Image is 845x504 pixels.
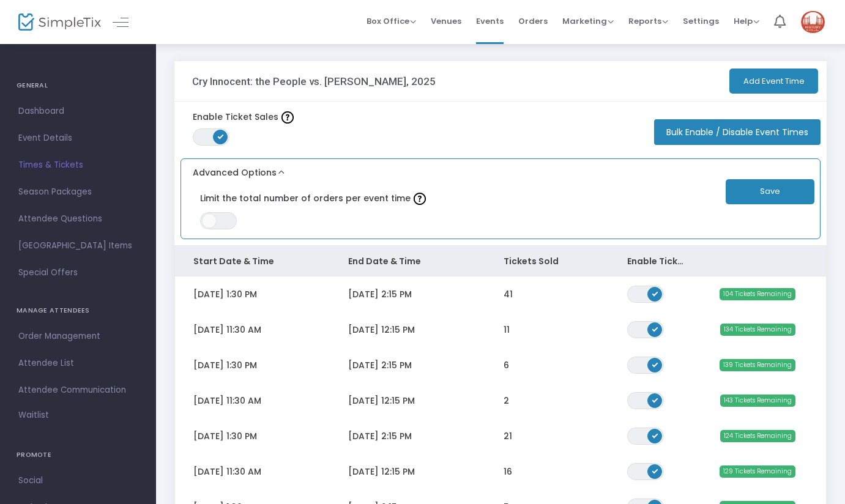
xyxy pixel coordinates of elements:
button: Advanced Options [181,159,288,179]
span: [GEOGRAPHIC_DATA] Items [18,238,138,254]
span: Events [476,6,504,37]
span: 129 Tickets Remaining [720,465,795,478]
span: ON [652,468,658,474]
span: Special Offers [18,265,138,281]
th: End Date & Time [330,246,485,276]
span: Attendee Communication [18,382,138,398]
span: ON [652,291,658,297]
span: [DATE] 12:15 PM [348,395,415,407]
span: Marketing [562,15,614,27]
span: ON [652,397,658,403]
span: 139 Tickets Remaining [720,359,795,371]
span: Social [18,473,138,489]
span: [DATE] 12:15 PM [348,324,415,336]
span: 6 [504,359,509,371]
span: ON [652,361,658,368]
span: Box Office [367,15,416,27]
span: ON [652,432,658,439]
span: 143 Tickets Remaining [720,395,795,407]
th: Enable Ticket Sales [609,246,702,276]
span: ON [652,326,658,332]
span: 11 [504,324,510,336]
span: [DATE] 2:15 PM [348,288,412,300]
span: [DATE] 11:30 AM [193,395,261,407]
span: Help [734,15,759,27]
span: Dashboard [18,103,138,119]
span: 2 [504,395,509,407]
h4: GENERAL [17,73,140,98]
span: Reports [628,15,668,27]
button: Bulk Enable / Disable Event Times [654,119,821,145]
img: question-mark [281,111,294,124]
span: [DATE] 11:30 AM [193,465,261,478]
label: Enable Ticket Sales [193,111,294,124]
span: ON [218,133,224,139]
span: 21 [504,430,512,442]
h4: PROMOTE [17,443,140,467]
span: 124 Tickets Remaining [720,430,795,442]
span: Orders [518,6,548,37]
span: [DATE] 12:15 PM [348,465,415,478]
span: Times & Tickets [18,157,138,173]
span: Attendee Questions [18,211,138,227]
span: 134 Tickets Remaining [720,324,795,336]
span: 41 [504,288,513,300]
button: Add Event Time [729,69,818,94]
span: [DATE] 1:30 PM [193,430,257,442]
h4: MANAGE ATTENDEES [17,298,140,323]
button: Save [726,179,814,204]
img: question-mark [414,193,426,205]
label: Limit the total number of orders per event time [200,185,717,212]
span: Waitlist [18,409,49,421]
span: Venues [431,6,461,37]
span: [DATE] 1:30 PM [193,359,257,371]
th: Tickets Sold [485,246,609,276]
span: Attendee List [18,355,138,371]
span: [DATE] 1:30 PM [193,288,257,300]
span: 104 Tickets Remaining [720,288,795,300]
span: Order Management [18,328,138,344]
span: [DATE] 2:15 PM [348,359,412,371]
span: [DATE] 11:30 AM [193,324,261,336]
span: Event Details [18,130,138,146]
span: 16 [504,465,512,478]
span: Settings [683,6,719,37]
th: Start Date & Time [175,246,330,276]
span: [DATE] 2:15 PM [348,430,412,442]
h3: Cry Innocent: the People vs. [PERSON_NAME], 2025 [192,75,436,87]
span: Season Packages [18,184,138,200]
